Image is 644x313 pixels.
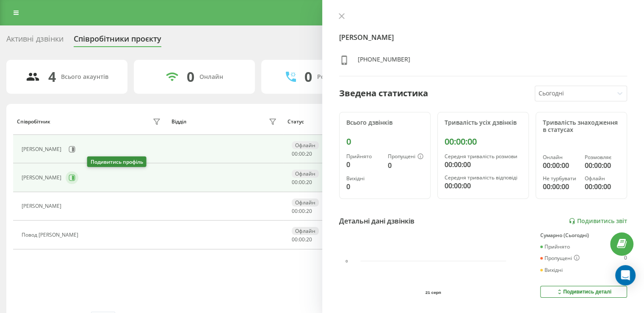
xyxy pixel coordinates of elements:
div: [PERSON_NAME] [22,175,64,181]
div: Відділ [171,119,186,125]
div: Зведена статистика [339,87,428,100]
div: Офлайн [292,227,319,235]
div: Сумарно (Сьогодні) [540,232,627,238]
div: Розмовляє [585,154,620,160]
span: 20 [306,207,312,215]
div: 00:00:00 [445,181,522,191]
div: Прийнято [540,244,570,250]
div: 00:00:00 [445,137,522,147]
div: : : [292,237,312,243]
div: Open Intercom Messenger [615,265,636,285]
div: Повод [PERSON_NAME] [22,232,80,238]
div: 00:00:00 [585,182,620,192]
span: 00 [292,207,298,215]
div: Онлайн [199,73,223,81]
div: Всього дзвінків [346,119,423,126]
div: 0 [346,159,381,170]
span: 00 [299,150,305,157]
div: Статус [287,119,304,125]
div: Онлайн [543,154,578,160]
div: Подивитись профіль [87,156,146,167]
div: Вихідні [540,267,563,273]
div: : : [292,208,312,214]
span: 00 [292,179,298,186]
div: 00:00:00 [543,182,578,192]
div: Всього акаунтів [61,73,108,81]
div: 00:00:00 [445,159,522,170]
text: 0 [345,259,348,263]
text: 21 серп [426,290,441,295]
span: 00 [299,179,305,186]
div: Детальні дані дзвінків [339,216,415,226]
div: [PERSON_NAME] [22,146,64,152]
div: Прийнято [346,154,381,159]
div: Тривалість усіх дзвінків [445,119,522,126]
span: 00 [299,236,305,243]
div: 00:00:00 [543,160,578,170]
span: 00 [292,150,298,157]
div: 0 [187,69,194,85]
span: 00 [299,207,305,215]
div: Офлайн [292,170,319,178]
div: Пропущені [540,255,580,262]
div: Офлайн [292,198,319,207]
div: Співробітник [17,119,50,125]
div: 0 [388,160,423,170]
div: 0 [346,182,381,192]
span: 00 [292,236,298,243]
div: Тривалість знаходження в статусах [543,119,620,134]
span: 20 [306,150,312,157]
div: Співробітники проєкту [74,34,161,48]
span: 20 [306,179,312,186]
div: Офлайн [292,141,319,149]
div: [PERSON_NAME] [22,203,64,209]
div: 0 [624,255,627,262]
div: : : [292,179,312,185]
div: Середня тривалість відповіді [445,175,522,181]
a: Подивитись звіт [569,218,627,225]
div: Розмовляють [317,73,358,81]
button: Подивитись деталі [540,286,627,298]
h4: [PERSON_NAME] [339,32,627,42]
div: Офлайн [585,176,620,182]
span: 20 [306,236,312,243]
div: [PHONE_NUMBER] [358,55,410,67]
div: Середня тривалість розмови [445,154,522,159]
div: 00:00:00 [585,160,620,170]
div: Активні дзвінки [6,34,64,48]
div: 0 [304,69,312,85]
div: 4 [48,69,56,85]
div: : : [292,151,312,157]
div: Подивитись деталі [556,288,611,295]
div: Не турбувати [543,176,578,182]
div: Вихідні [346,176,381,182]
div: 0 [346,137,423,147]
div: Пропущені [388,154,423,160]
